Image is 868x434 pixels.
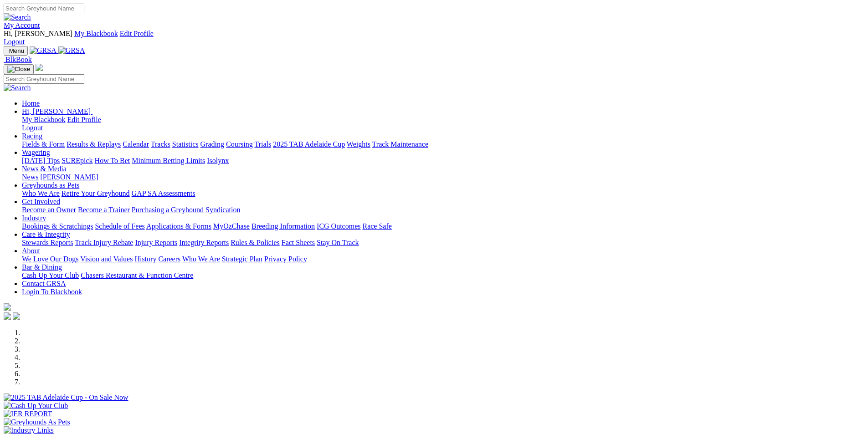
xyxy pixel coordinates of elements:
div: Get Involved [22,206,864,214]
input: Search [4,4,84,13]
img: GRSA [58,46,85,55]
a: Chasers Restaurant & Function Centre [81,271,193,279]
img: logo-grsa-white.png [36,64,43,71]
a: Become an Owner [22,206,76,214]
a: My Blackbook [74,30,118,37]
a: Minimum Betting Limits [132,157,205,164]
a: Login To Blackbook [22,288,82,296]
div: My Account [4,30,864,46]
a: 2025 TAB Adelaide Cup [273,140,345,148]
a: ICG Outcomes [317,222,360,230]
a: Wagering [22,148,50,156]
a: Bookings & Scratchings [22,222,93,230]
a: Careers [158,255,180,263]
a: BlkBook [4,56,32,63]
a: Edit Profile [120,30,154,37]
a: Stay On Track [317,239,359,246]
img: Search [4,84,31,92]
a: We Love Our Dogs [22,255,78,263]
a: News & Media [22,165,67,173]
a: Greyhounds as Pets [22,181,79,189]
div: Care & Integrity [22,239,864,247]
a: Stewards Reports [22,239,73,246]
a: [DATE] Tips [22,157,60,164]
a: Weights [347,140,370,148]
a: Track Injury Rebate [75,239,133,246]
a: Isolynx [207,157,229,164]
a: Fact Sheets [282,239,315,246]
img: 2025 TAB Adelaide Cup - On Sale Now [4,393,128,402]
a: [PERSON_NAME] [40,173,98,181]
div: Wagering [22,157,864,165]
div: Greyhounds as Pets [22,189,864,198]
a: Strategic Plan [222,255,262,263]
a: Home [22,99,40,107]
a: MyOzChase [213,222,250,230]
a: Breeding Information [252,222,315,230]
a: Applications & Forms [146,222,211,230]
a: Bar & Dining [22,263,62,271]
a: GAP SA Assessments [132,189,195,197]
a: Industry [22,214,46,222]
a: Become a Trainer [78,206,130,214]
a: Track Maintenance [372,140,428,148]
img: Search [4,13,31,21]
a: Purchasing a Greyhound [132,206,204,214]
img: twitter.svg [13,312,20,320]
a: Who We Are [22,189,60,197]
a: Logout [22,124,43,132]
a: Cash Up Your Club [22,271,79,279]
a: Tracks [151,140,170,148]
button: Toggle navigation [4,46,28,56]
a: Results & Replays [67,140,121,148]
div: About [22,255,864,263]
a: Retire Your Greyhound [62,189,130,197]
a: Vision and Values [80,255,133,263]
a: Injury Reports [135,239,177,246]
a: Edit Profile [67,116,101,123]
a: Rules & Policies [231,239,280,246]
a: Contact GRSA [22,280,66,287]
a: Trials [254,140,271,148]
a: Hi, [PERSON_NAME] [22,107,92,115]
a: Integrity Reports [179,239,229,246]
img: IER REPORT [4,410,52,418]
div: News & Media [22,173,864,181]
a: Calendar [123,140,149,148]
a: Who We Are [182,255,220,263]
a: Logout [4,38,25,46]
a: My Account [4,21,40,29]
span: BlkBook [5,56,32,63]
img: logo-grsa-white.png [4,303,11,311]
img: GRSA [30,46,56,55]
img: facebook.svg [4,312,11,320]
img: Close [7,66,30,73]
span: Hi, [PERSON_NAME] [22,107,91,115]
div: Bar & Dining [22,271,864,280]
a: Racing [22,132,42,140]
a: Care & Integrity [22,230,70,238]
img: Cash Up Your Club [4,402,68,410]
img: Greyhounds As Pets [4,418,70,426]
a: Syndication [205,206,240,214]
div: Industry [22,222,864,230]
a: Get Involved [22,198,60,205]
button: Toggle navigation [4,64,34,74]
a: News [22,173,38,181]
span: Hi, [PERSON_NAME] [4,30,72,37]
a: Grading [200,140,224,148]
a: How To Bet [95,157,130,164]
input: Search [4,74,84,84]
a: My Blackbook [22,116,66,123]
a: SUREpick [62,157,92,164]
div: Racing [22,140,864,148]
a: Race Safe [362,222,391,230]
a: About [22,247,40,255]
a: Privacy Policy [264,255,307,263]
div: Hi, [PERSON_NAME] [22,116,864,132]
a: History [134,255,156,263]
span: Menu [9,47,24,54]
a: Statistics [172,140,199,148]
a: Fields & Form [22,140,65,148]
a: Schedule of Fees [95,222,144,230]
